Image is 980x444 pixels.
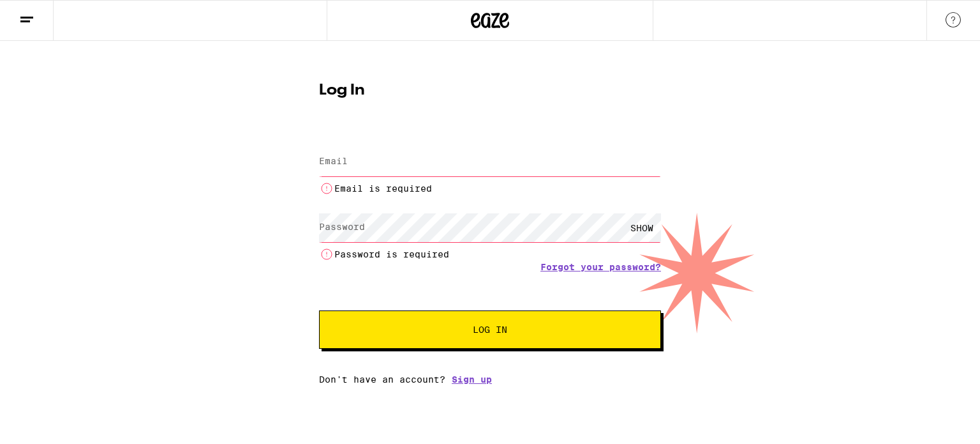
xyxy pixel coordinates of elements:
button: Log In [319,310,661,349]
a: Sign up [452,374,492,385]
a: Forgot your password? [540,262,661,272]
li: Email is required [319,181,661,196]
input: Email [319,148,661,176]
div: SHOW [623,213,661,242]
h1: Log In [319,83,661,98]
span: Hi. Need any help? [8,9,92,19]
li: Password is required [319,247,661,262]
label: Password [319,222,365,232]
span: Log In [473,325,507,334]
label: Email [319,156,348,166]
div: Don't have an account? [319,374,661,385]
